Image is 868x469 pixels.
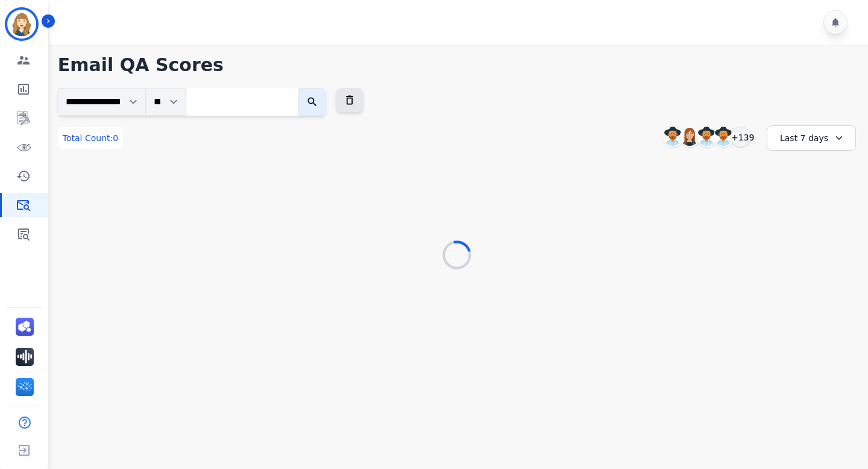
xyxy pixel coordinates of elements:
[113,133,118,143] span: 0
[767,125,856,151] div: Last 7 days
[58,127,123,149] div: Total Count:
[58,54,856,76] h1: Email QA Scores
[731,127,751,147] div: +139
[7,10,36,39] img: Bordered avatar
